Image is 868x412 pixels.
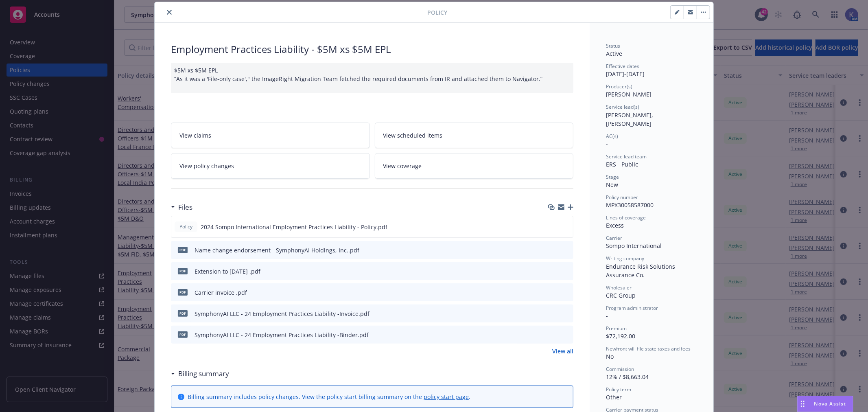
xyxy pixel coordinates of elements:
span: Producer(s) [606,83,632,90]
div: SymphonyAI LLC - 24 Employment Practices Liability -Invoice.pdf [195,309,370,318]
span: pdf [178,331,188,337]
span: Policy number [606,194,638,201]
a: View claims [171,123,370,148]
button: download file [549,223,556,231]
h3: Billing summary [178,368,229,379]
div: Billing summary [171,368,229,379]
span: Service lead(s) [606,103,639,110]
span: Policy [427,8,447,17]
span: View policy changes [179,162,234,170]
span: View claims [179,131,211,140]
span: Service lead team [606,153,647,160]
span: Wholesaler [606,284,632,291]
span: Writing company [606,255,644,262]
button: preview file [563,331,570,339]
span: Carrier [606,234,622,241]
div: Employment Practices Liability - $5M xs $5M EPL [171,42,573,56]
button: preview file [563,309,570,318]
button: preview file [563,267,570,276]
span: Nova Assist [814,400,846,407]
a: View coverage [375,153,574,179]
a: View policy changes [171,153,370,179]
span: Other [606,393,622,401]
span: AC(s) [606,133,618,140]
button: download file [550,309,556,318]
span: ERS - Public [606,160,638,168]
span: Stage [606,173,619,180]
button: download file [550,267,556,276]
span: Sompo International [606,242,662,250]
a: View all [552,347,573,355]
div: $5M xs $5M EPL “As it was a 'File-only case'," the ImageRight Migration Team fetched the required... [171,63,573,93]
span: CRC Group [606,291,636,299]
span: pdf [178,289,188,295]
span: Excess [606,221,624,229]
span: 12% / $8,663.04 [606,373,649,381]
span: 2024 Sompo International Employment Practices Liability - Policy.pdf [201,223,387,231]
button: preview file [563,288,570,297]
span: Active [606,50,622,57]
span: pdf [178,247,188,253]
h3: Files [178,202,192,213]
div: [DATE] - [DATE] [606,63,697,78]
span: Policy [178,223,194,230]
span: Premium [606,325,627,332]
span: [PERSON_NAME] [606,90,652,98]
span: Program administrator [606,305,658,311]
span: - [606,140,608,148]
span: MPX30058587000 [606,201,654,209]
span: Status [606,42,620,49]
div: Carrier invoice .pdf [195,288,247,297]
button: Nova Assist [797,396,853,412]
span: Commission [606,366,634,373]
span: pdf [178,310,188,316]
a: View scheduled items [375,123,574,148]
button: preview file [563,246,570,254]
span: Effective dates [606,63,639,70]
div: Name change endorsement - SymphonyAI Holdings, Inc..pdf [195,246,359,254]
button: download file [550,246,556,254]
span: Lines of coverage [606,214,646,221]
div: Extension to [DATE] .pdf [195,267,260,276]
span: View coverage [383,162,422,170]
span: - [606,312,608,320]
button: download file [550,331,556,339]
span: [PERSON_NAME], [PERSON_NAME] [606,111,655,127]
a: policy start page [424,393,469,401]
div: Billing summary includes policy changes. View the policy start billing summary on the . [188,392,470,401]
span: Endurance Risk Solutions Assurance Co. [606,263,677,279]
span: Newfront will file state taxes and fees [606,345,691,352]
button: close [164,7,174,17]
div: Drag to move [798,396,808,412]
button: preview file [562,223,570,231]
div: Files [171,202,192,213]
span: $72,192.00 [606,332,635,340]
span: pdf [178,268,188,274]
span: New [606,181,618,188]
button: download file [550,288,556,297]
span: Policy term [606,386,631,393]
div: SymphonyAI LLC - 24 Employment Practices Liability -Binder.pdf [195,331,369,339]
span: View scheduled items [383,131,443,140]
span: No [606,353,614,360]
